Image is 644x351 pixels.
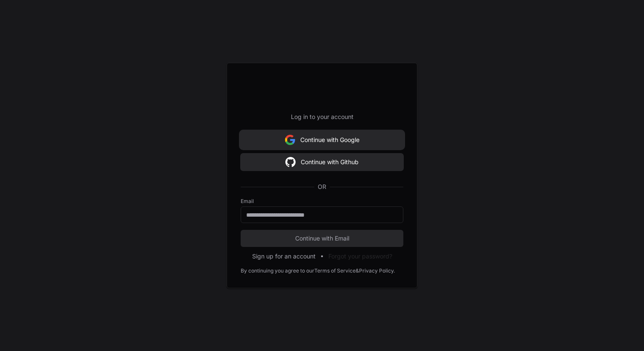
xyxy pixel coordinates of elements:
[314,267,356,274] a: Terms of Service
[241,113,403,121] p: Log in to your account
[285,154,296,171] img: Sign in with google
[241,154,403,171] button: Continue with Github
[314,183,330,191] span: OR
[359,267,395,274] a: Privacy Policy.
[252,252,316,261] button: Sign up for an account
[356,267,359,274] div: &
[241,234,403,243] span: Continue with Email
[241,230,403,247] button: Continue with Email
[285,131,295,148] img: Sign in with google
[241,131,403,148] button: Continue with Google
[241,267,314,274] div: By continuing you agree to our
[328,252,392,261] button: Forgot your password?
[241,198,403,205] label: Email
